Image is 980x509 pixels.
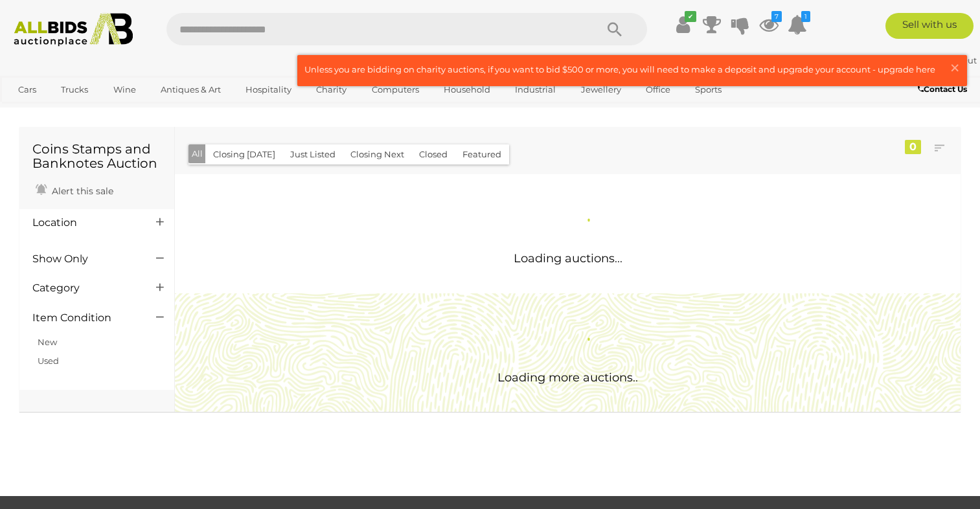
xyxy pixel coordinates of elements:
[637,79,679,100] a: Office
[801,11,810,22] i: 1
[32,142,161,170] h1: Coins Stamps and Banknotes Auction
[188,144,206,163] button: All
[687,79,730,100] a: Sports
[32,180,117,199] a: Alert this sale
[152,79,229,100] a: Antiques & Art
[343,144,412,164] button: Closing Next
[49,185,113,197] span: Alert this sale
[905,140,921,154] div: 0
[7,13,139,47] img: Allbids.com.au
[32,253,137,265] h4: Show Only
[237,79,300,100] a: Hospitality
[32,312,137,324] h4: Item Condition
[771,11,782,22] i: 7
[885,13,974,39] a: Sell with us
[435,79,499,100] a: Household
[918,82,970,96] a: Contact Us
[582,13,647,45] button: Search
[38,337,57,347] a: New
[205,144,283,164] button: Closing [DATE]
[788,13,807,36] a: 1
[52,79,97,100] a: Trucks
[10,79,45,100] a: Cars
[455,144,509,164] button: Featured
[573,79,630,100] a: Jewellery
[32,217,137,229] h4: Location
[507,79,564,100] a: Industrial
[411,144,455,164] button: Closed
[363,79,427,100] a: Computers
[918,84,967,94] b: Contact Us
[497,370,638,385] span: Loading more auctions..
[308,79,355,100] a: Charity
[38,356,59,366] a: Used
[10,100,119,122] a: [GEOGRAPHIC_DATA]
[674,13,693,36] a: ✔
[282,144,343,164] button: Just Listed
[32,282,137,294] h4: Category
[514,251,622,266] span: Loading auctions...
[105,79,144,100] a: Wine
[949,55,961,80] span: ×
[685,11,696,22] i: ✔
[759,13,779,36] a: 7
